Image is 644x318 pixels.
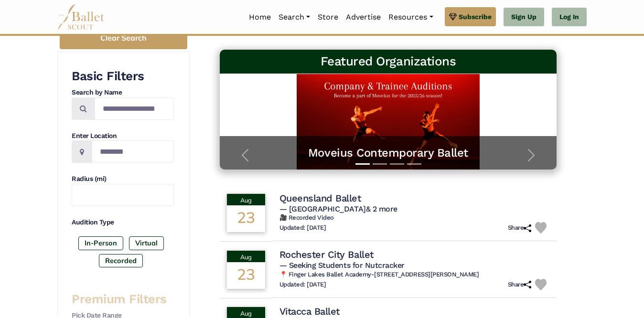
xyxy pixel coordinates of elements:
a: & 2 more [366,204,397,213]
h4: Queensland Ballet [279,192,361,204]
div: Aug [227,251,265,262]
a: Sign Up [504,8,544,27]
h6: 📍 Finger Lakes Ballet Academy-[STREET_ADDRESS][PERSON_NAME] [279,271,550,279]
a: Search [275,7,314,27]
h4: Search by Name [72,88,174,97]
label: Virtual [129,236,164,250]
label: Recorded [99,254,143,267]
button: Slide 1 [355,159,370,170]
span: Subscribe [459,11,492,22]
button: Slide 2 [373,159,387,170]
a: Home [245,7,275,27]
h6: Updated: [DATE] [279,281,326,289]
h6: Updated: [DATE] [279,224,326,232]
div: Aug [227,194,265,205]
button: Slide 3 [390,159,404,170]
h4: Rochester City Ballet [279,248,374,261]
a: Store [314,7,342,27]
span: — Seeking Students for Nutcracker [279,261,405,270]
h4: Vitacca Ballet [279,305,340,318]
button: Clear Search [60,28,187,49]
input: Search by names... [95,97,174,120]
h3: Basic Filters [72,68,174,85]
a: Log In [552,8,587,27]
h4: Enter Location [72,131,174,141]
h6: 🎥 Recorded Video [279,214,550,222]
a: Advertise [342,7,385,27]
button: Slide 4 [407,159,421,170]
label: In-Person [78,236,123,250]
h3: Featured Organizations [227,53,549,70]
h4: Audition Type [72,218,174,227]
a: Subscribe [445,7,496,26]
h6: Share [508,281,532,289]
div: 23 [227,205,265,232]
a: Resources [385,7,437,27]
div: 23 [227,262,265,289]
a: Moveius Contemporary Ballet [229,146,547,160]
h4: Radius (mi) [72,174,174,184]
h6: Share [508,224,532,232]
h3: Premium Filters [72,291,174,307]
img: gem.svg [449,11,457,22]
span: — [GEOGRAPHIC_DATA] [279,204,397,213]
input: Location [92,140,174,163]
